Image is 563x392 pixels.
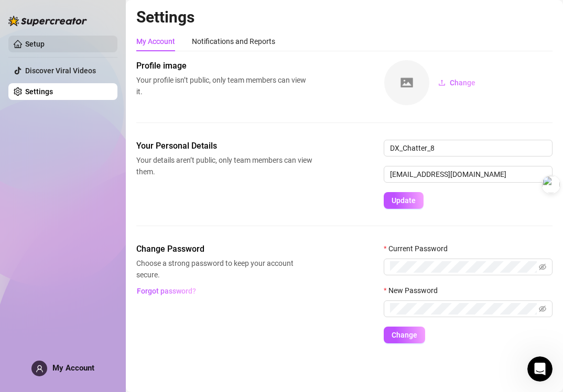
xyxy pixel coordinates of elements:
img: square-placeholder.png [384,60,429,105]
button: Forgot password? [136,283,196,299]
input: Current Password [390,261,537,273]
button: Change [384,327,425,343]
a: Discover Viral Videos [25,66,96,75]
img: logo-BBDzfeDw.svg [8,16,87,26]
span: Profile image [136,60,312,72]
span: user [36,365,44,373]
input: Enter new email [384,166,553,183]
span: Forgot password? [137,287,196,295]
span: Change [450,79,475,87]
a: Setup [25,40,45,48]
span: eye-invisible [539,305,546,312]
span: Change Password [136,243,312,255]
div: Notifications and Reports [192,36,275,47]
h2: Settings [136,7,553,27]
button: Update [384,192,424,209]
button: Change [430,74,484,91]
label: New Password [384,285,445,296]
span: Your details aren’t public, only team members can view them. [136,154,312,177]
span: eye-invisible [539,263,546,271]
input: Enter name [384,140,553,156]
div: My Account [136,36,175,47]
span: My Account [52,363,94,373]
span: Your Personal Details [136,140,312,152]
iframe: Intercom live chat [527,356,553,382]
span: Your profile isn’t public, only team members can view it. [136,74,312,97]
span: Change [392,331,417,339]
span: Choose a strong password to keep your account secure. [136,257,312,281]
input: New Password [390,303,537,315]
a: Settings [25,87,53,96]
span: upload [438,79,446,86]
label: Current Password [384,243,454,254]
span: Update [392,196,416,205]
